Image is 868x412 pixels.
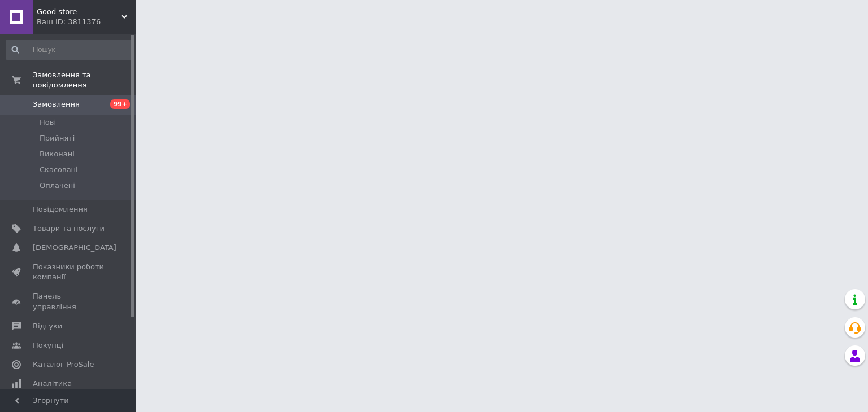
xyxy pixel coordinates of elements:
[33,379,72,389] span: Аналітика
[37,17,136,27] div: Ваш ID: 3811376
[33,360,94,370] span: Каталог ProSale
[33,99,80,109] span: Замовлення
[40,165,78,175] span: Скасовані
[33,291,105,312] span: Панель управління
[37,7,121,17] span: Good store
[33,262,105,282] span: Показники роботи компанії
[33,204,88,214] span: Повідомлення
[33,243,116,253] span: [DEMOGRAPHIC_DATA]
[40,133,75,143] span: Прийняті
[33,223,105,234] span: Товари та послуги
[40,181,75,191] span: Оплачені
[33,70,136,90] span: Замовлення та повідомлення
[33,321,62,331] span: Відгуки
[40,117,56,128] span: Нові
[40,149,75,159] span: Виконані
[110,99,130,109] span: 99+
[33,340,63,350] span: Покупці
[6,40,133,60] input: Пошук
